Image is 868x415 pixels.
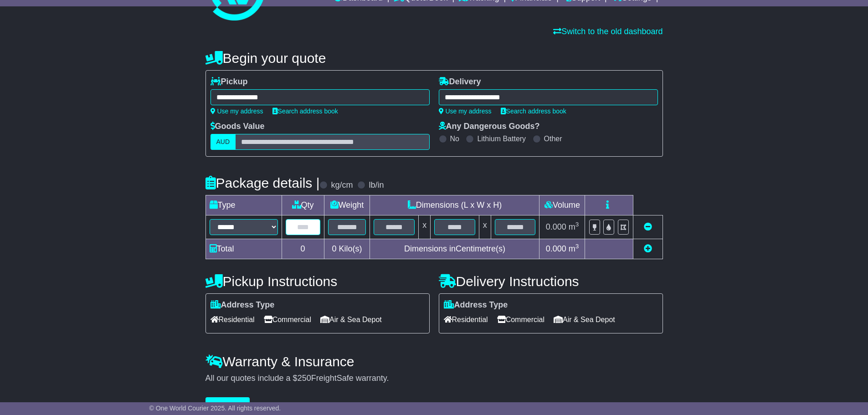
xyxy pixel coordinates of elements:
[205,274,430,289] h4: Pickup Instructions
[282,239,324,259] td: 0
[479,215,491,239] td: x
[211,134,236,150] label: AUD
[324,195,370,215] td: Weight
[205,239,282,259] td: Total
[419,215,431,239] td: x
[439,108,492,115] a: Use my address
[553,27,663,36] a: Switch to the old dashboard
[644,244,652,253] a: Add new item
[211,300,275,310] label: Address Type
[205,397,250,413] button: Get Quotes
[331,180,353,190] label: kg/cm
[369,180,384,190] label: lb/in
[497,313,544,327] span: Commercial
[444,300,508,310] label: Address Type
[298,374,311,383] span: 250
[320,313,382,327] span: Air & Sea Depot
[544,134,562,143] label: Other
[546,244,566,253] span: 0.000
[332,244,336,253] span: 0
[575,243,579,250] sup: 3
[575,221,579,228] sup: 3
[439,122,540,132] label: Any Dangerous Goods?
[264,313,311,327] span: Commercial
[205,195,282,215] td: Type
[205,374,663,384] div: All our quotes include a $ FreightSafe warranty.
[539,195,585,215] td: Volume
[272,108,338,115] a: Search address book
[211,77,248,87] label: Pickup
[439,274,663,289] h4: Delivery Instructions
[149,405,281,412] span: © One World Courier 2025. All rights reserved.
[205,175,320,190] h4: Package details |
[439,77,481,87] label: Delivery
[554,313,615,327] span: Air & Sea Depot
[546,222,566,231] span: 0.000
[324,239,370,259] td: Kilo(s)
[644,222,652,231] a: Remove this item
[205,51,663,66] h4: Begin your quote
[569,222,579,231] span: m
[211,108,263,115] a: Use my address
[450,134,459,143] label: No
[569,244,579,253] span: m
[282,195,324,215] td: Qty
[477,134,526,143] label: Lithium Battery
[370,195,539,215] td: Dimensions (L x W x H)
[501,108,566,115] a: Search address book
[370,239,539,259] td: Dimensions in Centimetre(s)
[211,313,255,327] span: Residential
[211,122,265,132] label: Goods Value
[444,313,488,327] span: Residential
[205,354,663,369] h4: Warranty & Insurance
